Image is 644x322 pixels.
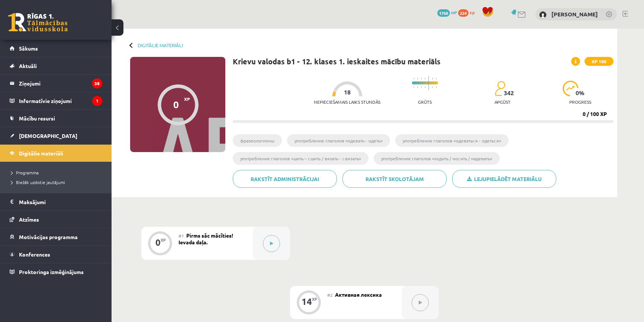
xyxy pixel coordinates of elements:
span: Motivācijas programma [19,234,78,240]
span: XP 100 [585,57,614,66]
div: 0 [155,239,161,246]
legend: Informatīvie ziņojumi [19,92,102,109]
a: Aktuāli [10,57,102,74]
a: Motivācijas programma [10,228,102,245]
div: XP [312,297,317,301]
span: Programma [11,170,39,176]
img: icon-short-line-57e1e144782c952c97e751825c79c345078a6d821885a25fce030b3d8c18986b.svg [436,78,437,80]
span: mP [451,9,457,15]
span: Konferences [19,251,50,258]
a: Maksājumi [10,193,102,210]
img: icon-long-line-d9ea69661e0d244f92f715978eff75569469978d946b2353a9bb055b3ed8787d.svg [428,76,429,90]
a: Biežāk uzdotie jautājumi [11,179,104,186]
span: Aktuāli [19,62,37,69]
i: 38 [92,78,102,88]
div: XP [161,238,166,242]
span: Biežāk uzdotie jautājumi [11,179,65,185]
span: Sākums [19,45,38,52]
p: Nepieciešamais laiks stundās [314,99,380,104]
img: icon-short-line-57e1e144782c952c97e751825c79c345078a6d821885a25fce030b3d8c18986b.svg [425,78,425,80]
a: Ziņojumi38 [10,75,102,92]
span: 18 [344,89,351,96]
span: Активная лексика [335,291,382,298]
img: icon-short-line-57e1e144782c952c97e751825c79c345078a6d821885a25fce030b3d8c18986b.svg [421,86,422,88]
img: Artūrs Kimerāls [539,11,547,19]
li: употребление глаголов «одеваться - одеться» [395,134,509,147]
img: icon-short-line-57e1e144782c952c97e751825c79c345078a6d821885a25fce030b3d8c18986b.svg [432,86,433,88]
img: icon-short-line-57e1e144782c952c97e751825c79c345078a6d821885a25fce030b3d8c18986b.svg [432,78,433,80]
img: icon-short-line-57e1e144782c952c97e751825c79c345078a6d821885a25fce030b3d8c18986b.svg [425,86,425,88]
img: icon-progress-161ccf0a02000e728c5f80fcf4c31c7af3da0e1684b2b1d7c360e028c24a22f1.svg [563,81,579,96]
img: icon-short-line-57e1e144782c952c97e751825c79c345078a6d821885a25fce030b3d8c18986b.svg [417,78,418,80]
img: icon-short-line-57e1e144782c952c97e751825c79c345078a6d821885a25fce030b3d8c18986b.svg [421,78,422,80]
li: употребление глаголов «ходить / носить / надевать» [374,152,500,165]
span: Atzīmes [19,216,39,223]
img: students-c634bb4e5e11cddfef0936a35e636f08e4e9abd3cc4e673bd6f9a4125e45ecb1.svg [495,81,505,96]
img: icon-short-line-57e1e144782c952c97e751825c79c345078a6d821885a25fce030b3d8c18986b.svg [413,78,414,80]
span: 342 [504,90,514,96]
a: 1768 mP [437,9,457,15]
a: Sākums [10,40,102,57]
span: xp [470,9,474,15]
span: 1768 [437,9,450,17]
a: Lejupielādēt materiālu [452,170,556,188]
div: 0 [173,99,179,110]
img: icon-short-line-57e1e144782c952c97e751825c79c345078a6d821885a25fce030b3d8c18986b.svg [417,86,418,88]
a: Atzīmes [10,211,102,228]
h1: Krievu valodas b1 - 12. klases 1. ieskaites mācību materiāls [233,57,441,66]
span: 224 [458,9,468,17]
a: Proktoringa izmēģinājums [10,263,102,280]
a: Informatīvie ziņojumi1 [10,92,102,109]
a: Mācību resursi [10,110,102,127]
a: [DEMOGRAPHIC_DATA] [10,127,102,144]
span: Digitālie materiāli [19,150,63,157]
span: Pirms sāc mācīties! Ievada daļa. [178,232,233,245]
p: progress [569,99,591,104]
span: Proktoringa izmēģinājums [19,268,84,275]
a: Digitālie materiāli [10,145,102,162]
span: #2 [327,292,333,298]
img: icon-short-line-57e1e144782c952c97e751825c79c345078a6d821885a25fce030b3d8c18986b.svg [413,86,414,88]
span: #1 [178,233,184,239]
a: Digitālie materiāli [138,42,183,48]
p: Grūts [418,99,432,104]
span: Mācību resursi [19,115,55,122]
span: [DEMOGRAPHIC_DATA] [19,132,77,139]
a: [PERSON_NAME] [551,10,598,18]
legend: Maksājumi [19,193,102,210]
li: употребление глаголов «шить – сшить / вязать - связать» [233,152,368,165]
div: 14 [302,298,312,305]
span: 0 % [576,90,585,96]
a: 224 xp [458,9,478,15]
i: 1 [92,96,102,106]
a: Rīgas 1. Tālmācības vidusskola [8,13,68,32]
a: Rakstīt skolotājam [342,170,447,188]
p: apgūst [495,99,511,104]
a: Rakstīt administrācijai [233,170,337,188]
a: Konferences [10,246,102,263]
a: Programma [11,169,104,176]
li: употребление глаголов «одевать - одеть» [287,134,390,147]
legend: Ziņojumi [19,75,102,92]
span: XP [184,96,190,102]
img: icon-short-line-57e1e144782c952c97e751825c79c345078a6d821885a25fce030b3d8c18986b.svg [436,86,437,88]
li: фразеологизмы [233,134,282,147]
